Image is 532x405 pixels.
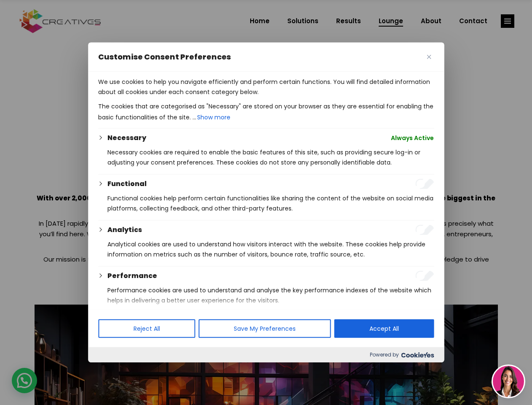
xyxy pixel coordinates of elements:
p: Analytical cookies are used to understand how visitors interact with the website. These cookies h... [107,239,434,259]
input: Enable Functional [415,179,434,189]
button: Functional [107,179,147,189]
span: Always Active [391,133,434,143]
p: The cookies that are categorised as "Necessary" are stored on your browser as they are essential ... [98,101,434,123]
img: Cookieyes logo [401,352,434,358]
div: Powered by [88,347,444,362]
p: Necessary cookies are required to enable the basic features of this site, such as providing secur... [107,147,434,167]
button: Close [424,52,434,62]
p: Functional cookies help perform certain functionalities like sharing the content of the website o... [107,193,434,213]
button: Necessary [107,133,146,143]
img: Close [427,55,431,59]
p: We use cookies to help you navigate efficiently and perform certain functions. You will find deta... [98,77,434,97]
span: Customise Consent Preferences [98,52,231,62]
button: Show more [196,111,231,123]
button: Performance [107,271,157,281]
button: Reject All [98,319,195,338]
img: agent [493,366,524,397]
input: Enable Performance [415,271,434,281]
button: Accept All [334,319,434,338]
button: Save My Preferences [198,319,331,338]
button: Analytics [107,225,142,235]
input: Enable Analytics [415,225,434,235]
div: Customise Consent Preferences [88,43,444,362]
p: Performance cookies are used to understand and analyse the key performance indexes of the website... [107,285,434,305]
